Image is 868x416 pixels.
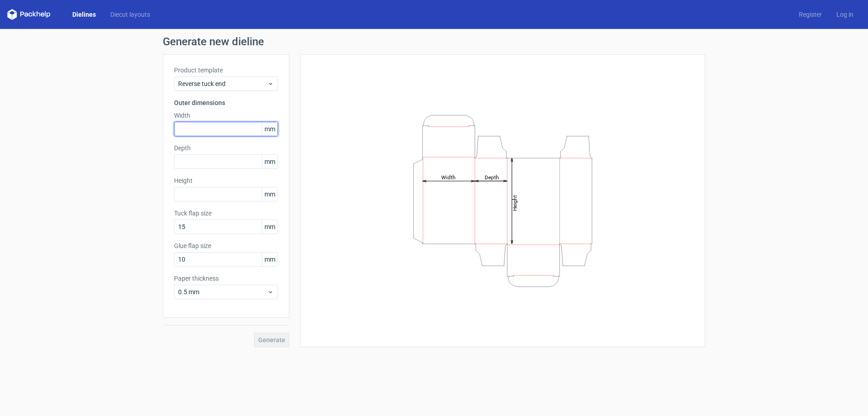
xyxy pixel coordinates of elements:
h1: Generate new dieline [163,36,705,47]
tspan: Height [512,195,518,210]
tspan: Width [441,174,456,180]
a: Dielines [65,10,103,19]
label: Depth [174,143,278,153]
span: mm [262,187,278,201]
label: Product template [174,66,278,75]
a: Register [792,10,829,19]
span: mm [262,220,278,234]
label: Width [174,111,278,120]
label: Glue flap size [174,241,278,250]
span: Reverse tuck end [178,79,267,88]
label: Height [174,176,278,185]
a: Log in [829,10,861,19]
a: Diecut layouts [103,10,157,19]
span: mm [262,253,278,266]
label: Paper thickness [174,274,278,283]
h3: Outer dimensions [174,98,278,107]
span: mm [262,155,278,168]
tspan: Depth [485,174,499,180]
span: 0.5 mm [178,287,267,296]
span: mm [262,122,278,136]
label: Tuck flap size [174,209,278,218]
